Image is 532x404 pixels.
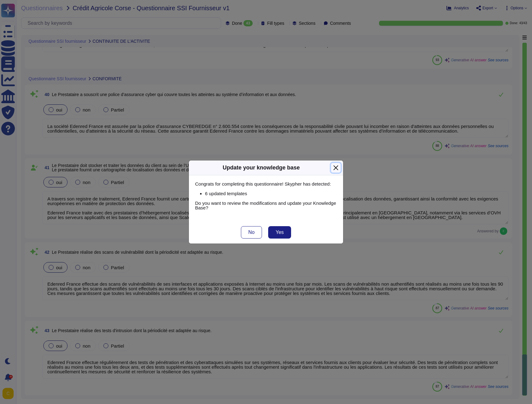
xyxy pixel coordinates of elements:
button: No [241,226,262,239]
p: Do you want to review the modifications and update your Knowledge Base? [195,201,337,210]
span: No [248,230,255,235]
p: Congrats for completing this questionnaire! Skypher has detected: [195,182,337,186]
div: Update your knowledge base [223,164,300,172]
p: 6 updated templates [205,191,337,196]
button: Close [331,163,341,173]
span: Yes [276,230,284,235]
button: Yes [268,226,291,239]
